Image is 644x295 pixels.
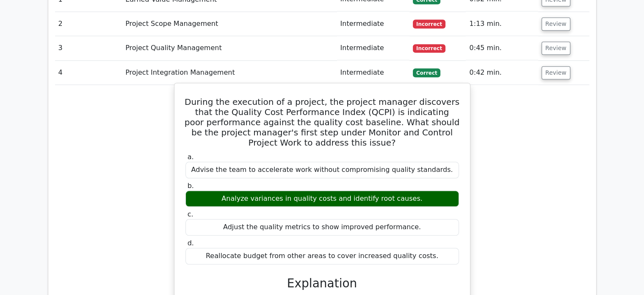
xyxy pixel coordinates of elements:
div: Reallocate budget from other areas to cover increased quality costs. [185,248,459,264]
h5: During the execution of a project, the project manager discovers that the Quality Cost Performanc... [185,97,460,148]
td: 0:42 min. [466,61,538,85]
td: 4 [55,61,122,85]
div: Adjust the quality metrics to show improved performance. [185,219,459,236]
span: a. [188,153,194,161]
td: Project Scope Management [122,12,337,36]
td: 0:45 min. [466,36,538,60]
td: 2 [55,12,122,36]
td: Intermediate [337,12,409,36]
span: d. [188,239,194,247]
td: 1:13 min. [466,12,538,36]
span: c. [188,210,193,218]
span: b. [188,182,194,190]
span: Correct [413,68,440,77]
div: Analyze variances in quality costs and identify root causes. [185,191,459,207]
td: Intermediate [337,36,409,60]
td: Project Quality Management [122,36,337,60]
span: Incorrect [413,44,445,53]
button: Review [542,42,570,55]
td: Intermediate [337,61,409,85]
td: 3 [55,36,122,60]
div: Advise the team to accelerate work without compromising quality standards. [185,162,459,178]
td: Project Integration Management [122,61,337,85]
button: Review [542,17,570,31]
span: Incorrect [413,20,445,28]
button: Review [542,66,570,79]
h3: Explanation [191,276,454,291]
